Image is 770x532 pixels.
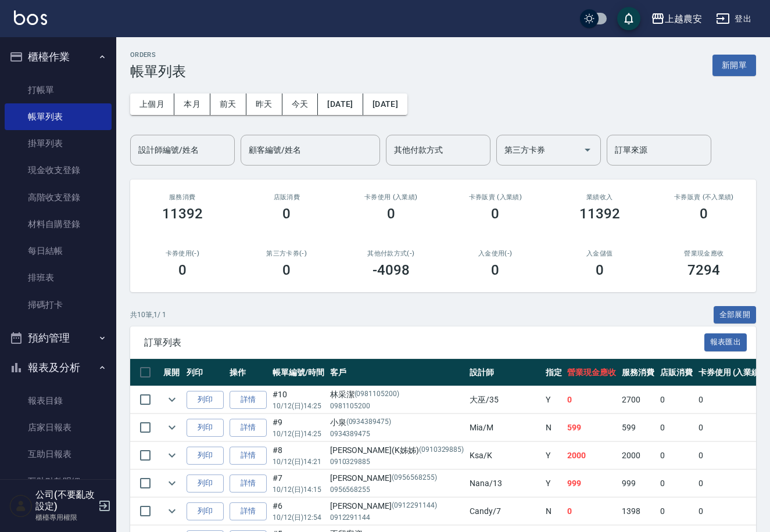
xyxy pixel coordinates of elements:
a: 互助點數明細 [5,468,112,495]
a: 詳情 [230,447,267,465]
button: 報表及分析 [5,353,112,383]
td: Candy /7 [467,498,542,525]
button: 本月 [174,94,210,115]
td: Ksa /K [467,442,542,469]
img: Person [9,494,33,517]
h2: ORDERS [130,51,186,59]
td: 0 [657,442,696,469]
h3: 0 [282,262,291,278]
p: 10/12 (日) 14:15 [273,484,324,495]
button: 列印 [187,502,224,520]
h2: 卡券使用 (入業績) [353,193,429,201]
div: 林采潔 [330,389,464,401]
a: 互助日報表 [5,441,112,468]
button: expand row [163,391,181,408]
td: 2000 [564,442,619,469]
th: 列印 [184,359,227,386]
th: 操作 [227,359,270,386]
a: 打帳單 [5,77,112,103]
td: #9 [270,414,327,441]
th: 店販消費 [657,359,696,386]
h5: 公司(不要亂改設定) [35,489,95,512]
span: 訂單列表 [144,337,704,348]
button: 列印 [187,475,224,493]
th: 展開 [160,359,184,386]
button: [DATE] [318,94,363,115]
h2: 其他付款方式(-) [353,250,429,257]
td: Mia /M [467,414,542,441]
a: 詳情 [230,419,267,437]
button: 預約管理 [5,323,112,353]
h2: 卡券販賣 (不入業績) [666,193,743,201]
button: 報表匯出 [704,333,747,351]
td: 0 [696,414,766,441]
td: 0 [657,498,696,525]
p: 0912291144 [330,512,464,523]
button: 櫃檯作業 [5,42,112,72]
button: 上越農安 [646,7,707,31]
button: [DATE] [363,94,407,115]
img: Logo [14,10,47,25]
p: 10/12 (日) 14:25 [273,401,324,411]
a: 每日結帳 [5,238,112,264]
a: 現金收支登錄 [5,157,112,184]
div: 小泉 [330,416,464,429]
p: 10/12 (日) 14:25 [273,429,324,439]
a: 報表目錄 [5,387,112,414]
p: 0981105200 [330,401,464,411]
td: 0 [564,498,619,525]
td: N [543,498,565,525]
td: #10 [270,386,327,414]
td: 0 [657,470,696,497]
button: 上個月 [130,94,174,115]
a: 詳情 [230,502,267,520]
td: 999 [619,470,657,497]
button: 昨天 [246,94,282,115]
p: 共 10 筆, 1 / 1 [130,310,166,320]
p: 0956568255 [330,484,464,495]
h3: 0 [282,206,291,222]
h3: 11392 [162,206,203,222]
a: 店家日報表 [5,414,112,441]
a: 掛單列表 [5,130,112,157]
a: 詳情 [230,475,267,493]
h3: 帳單列表 [130,63,186,80]
div: 上越農安 [665,12,702,26]
td: 999 [564,470,619,497]
td: 0 [657,386,696,414]
button: 列印 [187,391,224,409]
th: 營業現金應收 [564,359,619,386]
p: (0910329885) [419,444,464,456]
h2: 第三方卡券(-) [249,250,325,257]
h2: 營業現金應收 [666,250,743,257]
td: Y [543,470,565,497]
a: 材料自購登錄 [5,211,112,238]
h3: 11392 [579,206,620,222]
th: 服務消費 [619,359,657,386]
h3: 服務消費 [144,193,221,201]
p: 10/12 (日) 14:21 [273,456,324,467]
button: expand row [163,502,181,520]
a: 排班表 [5,264,112,291]
button: 登出 [711,8,756,30]
button: 新開單 [712,55,756,76]
p: (0934389475) [346,416,392,429]
h2: 店販消費 [249,193,325,201]
a: 詳情 [230,391,267,409]
a: 掃碼打卡 [5,292,112,318]
button: 今天 [282,94,318,115]
h2: 卡券販賣 (入業績) [457,193,534,201]
p: (0912291144) [392,500,437,512]
div: [PERSON_NAME](K姊姊) [330,444,464,456]
p: 0934389475 [330,429,464,439]
button: 列印 [187,447,224,465]
button: 前天 [210,94,246,115]
div: [PERSON_NAME] [330,472,464,484]
th: 設計師 [467,359,542,386]
button: expand row [163,419,181,436]
td: 0 [696,470,766,497]
td: 599 [619,414,657,441]
th: 客戶 [327,359,467,386]
td: 0 [657,414,696,441]
button: 全部展開 [714,306,757,324]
